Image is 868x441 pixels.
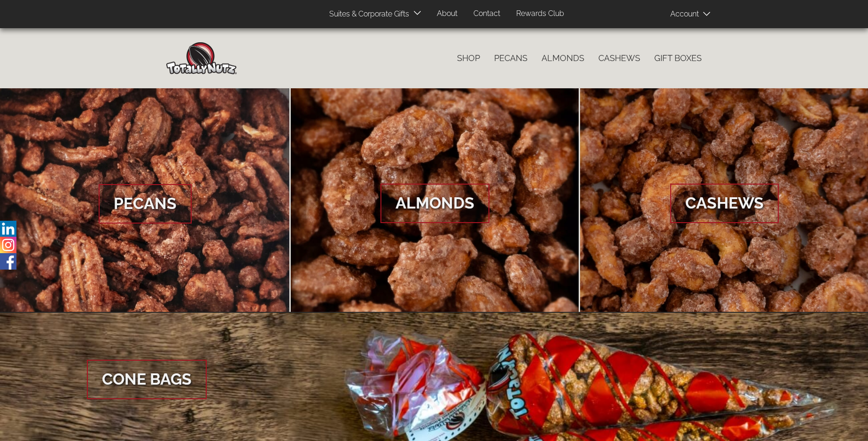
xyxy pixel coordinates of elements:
[670,184,779,223] span: Cashews
[535,48,591,68] a: Almonds
[87,360,207,399] span: Cone Bags
[291,88,579,313] a: Almonds
[380,184,489,223] span: Almonds
[322,5,412,23] a: Suites & Corporate Gifts
[509,5,571,23] a: Rewards Club
[466,5,507,23] a: Contact
[591,48,647,68] a: Cashews
[647,48,709,68] a: Gift Boxes
[487,48,535,68] a: Pecans
[430,5,465,23] a: About
[166,42,237,74] img: Home
[450,48,487,68] a: Shop
[99,184,192,224] span: Pecans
